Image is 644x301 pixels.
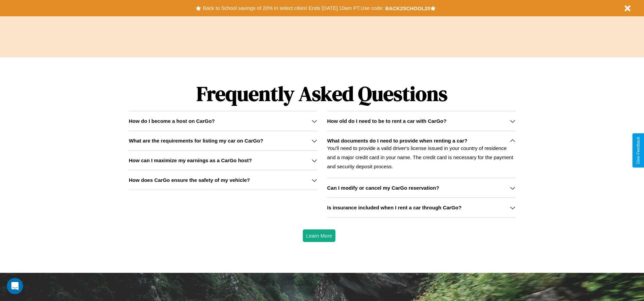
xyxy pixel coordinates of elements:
[327,144,515,171] p: You'll need to provide a valid driver's license issued in your country of residence and a major c...
[303,229,336,242] button: Learn More
[327,205,462,210] h3: Is insurance included when I rent a car through CarGo?
[327,185,439,191] h3: Can I modify or cancel my CarGo reservation?
[129,138,263,144] h3: What are the requirements for listing my car on CarGo?
[129,118,215,124] h3: How do I become a host on CarGo?
[201,3,385,13] button: Back to School savings of 20% in select cities! Ends [DATE] 10am PT.Use code:
[129,177,250,183] h3: How does CarGo ensure the safety of my vehicle?
[327,118,447,124] h3: How old do I need to be to rent a car with CarGo?
[636,137,641,164] div: Give Feedback
[129,76,515,111] h1: Frequently Asked Questions
[327,138,467,144] h3: What documents do I need to provide when renting a car?
[385,5,430,11] b: BACK2SCHOOL20
[7,278,23,294] div: Open Intercom Messenger
[129,157,252,163] h3: How can I maximize my earnings as a CarGo host?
